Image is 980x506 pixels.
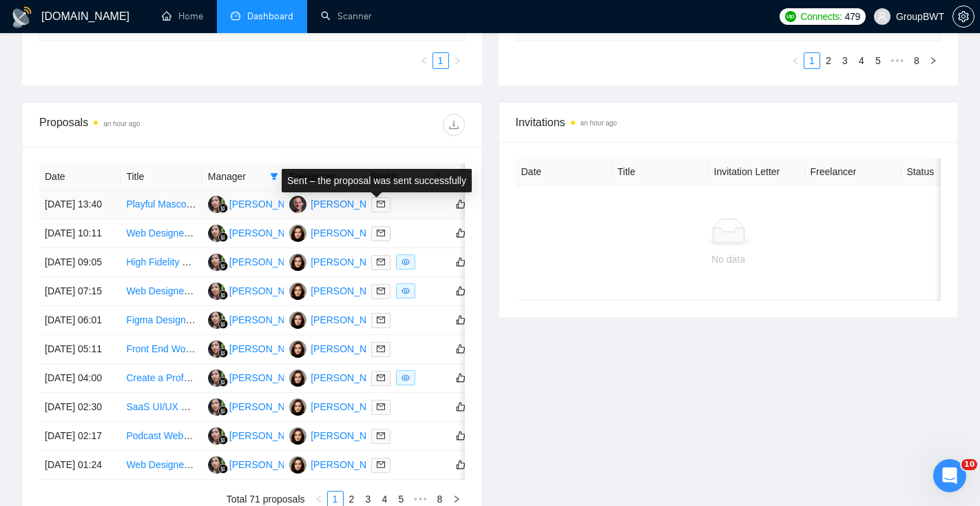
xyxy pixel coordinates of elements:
span: mail [377,345,385,353]
img: gigradar-bm.png [218,319,228,329]
td: [DATE] 10:11 [39,219,121,248]
span: eye [402,258,410,266]
th: Date [516,159,612,185]
div: [PERSON_NAME] [229,254,309,270]
iframe: Intercom live chat [933,459,966,492]
a: 8 [909,53,924,68]
img: SK [289,370,306,387]
a: SN[PERSON_NAME] [208,314,309,325]
img: SK [289,427,306,445]
span: mail [377,374,385,382]
span: like [456,314,466,325]
img: SK [289,283,306,300]
button: right [925,52,941,69]
img: VZ [289,196,306,213]
th: Invitation Letter [709,159,805,185]
div: [PERSON_NAME] [229,341,309,356]
div: Sent – the proposal was sent successfully [282,169,472,192]
time: an hour ago [103,120,140,128]
img: gigradar-bm.png [218,261,228,271]
img: SK [289,225,306,242]
img: SN [208,283,225,300]
span: Manager [208,169,264,184]
th: Manager [202,163,284,190]
a: Front End Wordpress Web Designer [126,343,281,354]
img: SN [208,456,225,474]
img: SN [208,341,225,358]
li: Previous Page [787,52,804,69]
span: filter [267,166,281,187]
td: Podcast Website Designer and Manager [121,422,202,451]
time: an hour ago [581,119,617,127]
button: like [452,254,469,270]
th: Date [39,163,121,190]
a: Web Designer Needed for GoDaddy Platform - Author Focused [126,459,395,470]
img: gigradar-bm.png [218,464,228,474]
img: SN [208,312,225,329]
span: right [929,57,937,65]
td: High Fidelity Web Design for Group Buy Website [121,248,202,277]
span: mail [377,229,385,237]
img: SK [289,312,306,329]
th: Title [121,163,202,190]
a: Playful Mascot/Character Designer for Hero-Themed Coffee Brand [126,199,410,210]
span: eye [402,374,410,382]
a: VZ[PERSON_NAME] [289,198,390,209]
li: Previous Page [416,52,432,69]
td: [DATE] 13:40 [39,190,121,219]
a: setting [952,11,974,22]
a: SN[PERSON_NAME] [208,372,309,383]
a: SN[PERSON_NAME] [208,401,309,412]
span: mail [377,403,385,411]
div: [PERSON_NAME] [229,312,309,327]
a: 4 [854,53,869,68]
td: Web Designer Needed for Gym Rat® – Fitness Brand (WordPress, UI/UX) [121,277,202,306]
span: eye [402,287,410,295]
img: logo [11,6,33,28]
a: SK[PERSON_NAME] [289,285,390,296]
li: 1 [432,52,449,69]
td: [DATE] 09:05 [39,248,121,277]
img: SN [208,370,225,387]
div: No data [527,252,930,267]
img: SK [289,254,306,271]
li: Next Page [925,52,941,69]
a: 1 [433,53,448,68]
div: [PERSON_NAME] [311,399,390,414]
a: SN[PERSON_NAME] [208,256,309,267]
a: High Fidelity Web Design for Group Buy Website [126,256,334,267]
div: [PERSON_NAME] [229,196,309,212]
a: homeHome [162,10,203,22]
span: like [456,430,466,441]
a: Podcast Website Designer and Manager [126,430,299,441]
img: SN [208,254,225,271]
span: right [452,495,461,503]
span: user [877,12,887,21]
a: SK[PERSON_NAME] [289,256,390,267]
button: like [452,341,469,357]
li: 3 [837,52,853,69]
li: 8 [908,52,925,69]
a: 5 [870,53,886,68]
a: SN[PERSON_NAME] [208,198,309,209]
div: [PERSON_NAME] [311,428,390,443]
a: SN[PERSON_NAME] [208,227,309,238]
img: SK [289,398,306,416]
span: like [456,372,466,383]
td: [DATE] 06:01 [39,306,121,335]
img: gigradar-bm.png [218,406,228,416]
button: setting [952,6,974,28]
button: like [452,225,469,241]
li: 5 [870,52,886,69]
a: SK[PERSON_NAME] [289,372,390,383]
td: [DATE] 02:30 [39,393,121,422]
a: SK[PERSON_NAME] [289,429,390,441]
a: SK[PERSON_NAME] [289,458,390,469]
div: [PERSON_NAME] [229,225,309,241]
span: like [456,343,466,354]
td: [DATE] 02:17 [39,422,121,451]
a: Web Designer Needed for Gym Rat® – Fitness Brand (WordPress, UI/UX) [126,285,443,296]
span: mail [377,287,385,295]
div: [PERSON_NAME] [311,283,390,298]
span: Dashboard [247,10,293,22]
